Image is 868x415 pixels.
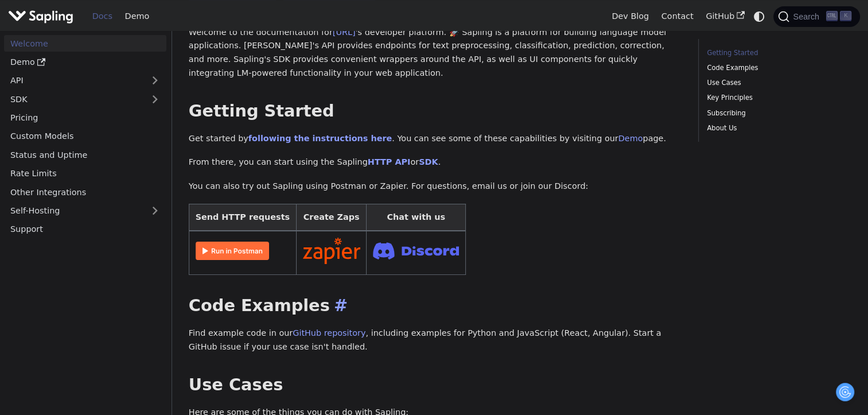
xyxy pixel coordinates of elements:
[707,63,847,73] a: Code Examples
[368,157,411,166] a: HTTP API
[189,180,682,193] p: You can also try out Sapling using Postman or Zapier. For questions, email us or join our Discord:
[333,28,356,37] a: [URL]
[293,328,365,338] a: GitHub repository
[303,238,360,264] img: Connect in Zapier
[789,12,826,21] span: Search
[707,77,847,88] a: Use Cases
[248,134,392,143] a: following the instructions here
[296,204,367,231] th: Create Zaps
[751,8,768,25] button: Switch between dark and light mode (currently system mode)
[189,327,682,354] p: Find example code in our , including examples for Python and JavaScript (React, Angular). Start a...
[8,8,77,25] a: Sapling.ai
[8,8,73,25] img: Sapling.ai
[4,165,166,182] a: Rate Limits
[196,242,269,260] img: Run in Postman
[4,203,166,219] a: Self-Hosting
[4,184,166,200] a: Other Integrations
[373,239,459,262] img: Join Discord
[4,146,166,163] a: Status and Uptime
[707,123,847,134] a: About Us
[86,7,119,25] a: Docs
[655,7,700,25] a: Contact
[189,101,682,122] h2: Getting Started
[189,132,682,146] p: Get started by . You can see some of these capabilities by visiting our page.
[367,204,466,231] th: Chat with us
[119,7,155,25] a: Demo
[330,296,348,315] a: Direct link to Code Examples
[4,221,166,238] a: Support
[189,26,682,80] p: Welcome to the documentation for 's developer platform. 🚀 Sapling is a platform for building lang...
[189,204,296,231] th: Send HTTP requests
[4,110,166,126] a: Pricing
[143,72,166,89] button: Expand sidebar category 'API'
[699,7,750,25] a: GitHub
[189,375,682,395] h2: Use Cases
[4,72,143,89] a: API
[4,91,143,107] a: SDK
[143,91,166,107] button: Expand sidebar category 'SDK'
[4,35,166,52] a: Welcome
[773,6,859,27] button: Search (Ctrl+K)
[419,157,438,166] a: SDK
[618,134,643,143] a: Demo
[189,156,682,169] p: From there, you can start using the Sapling or .
[707,108,847,119] a: Subscribing
[707,92,847,103] a: Key Principles
[4,54,166,71] a: Demo
[840,11,851,21] kbd: K
[4,128,166,145] a: Custom Models
[189,296,682,316] h2: Code Examples
[605,7,655,25] a: Dev Blog
[707,48,847,59] a: Getting Started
